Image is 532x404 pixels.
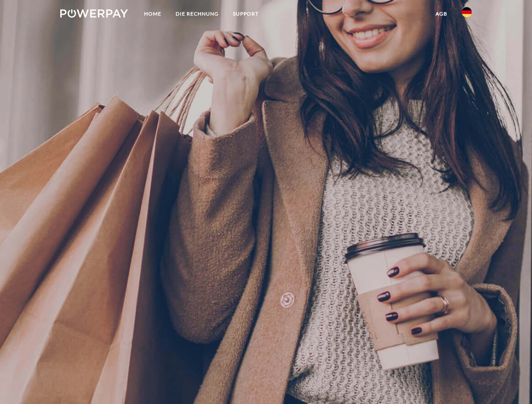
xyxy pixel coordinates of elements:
[137,6,168,21] a: Home
[462,7,472,17] img: de
[168,6,226,21] a: DIE RECHNUNG
[428,6,454,21] a: agb
[226,6,266,21] a: SUPPORT
[60,9,128,18] img: logo-powerpay-white.svg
